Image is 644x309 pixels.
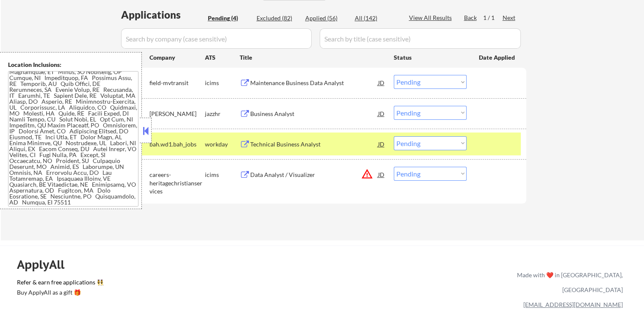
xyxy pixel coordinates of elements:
[149,53,205,62] div: Company
[17,290,102,295] div: Buy ApplyAll as a gift 🎁
[149,171,205,196] div: careers-heritagechristianservices
[464,14,478,22] div: Back
[503,14,516,22] div: Next
[205,140,240,149] div: workday
[149,140,205,149] div: bah.wd1.bah_jobs
[250,79,378,87] div: Maintenance Business Data Analyst
[377,75,386,90] div: JD
[121,28,312,49] input: Search by company (case sensitive)
[305,14,348,22] div: Applied (56)
[149,110,205,118] div: [PERSON_NAME]
[8,61,138,69] div: Location Inclusions:
[483,14,503,22] div: 1 / 1
[250,110,378,118] div: Business Analyst
[377,106,386,121] div: JD
[149,79,205,87] div: field-mvtransit
[250,171,378,179] div: Data Analyst / Visualizer
[377,167,386,182] div: JD
[514,268,623,297] div: Made with ❤️ in [GEOGRAPHIC_DATA], [GEOGRAPHIC_DATA]
[257,14,299,22] div: Excluded (82)
[205,79,240,87] div: icims
[320,28,521,49] input: Search by title (case sensitive)
[205,53,240,62] div: ATS
[17,288,102,299] a: Buy ApplyAll as a gift 🎁
[17,257,74,272] div: ApplyAll
[355,14,397,22] div: All (142)
[409,14,454,22] div: View All Results
[205,171,240,179] div: icims
[205,110,240,118] div: jazzhr
[250,140,378,149] div: Technical Business Analyst
[377,136,386,152] div: JD
[208,14,250,22] div: Pending (4)
[240,53,386,62] div: Title
[361,168,373,180] button: warning_amber
[479,53,516,62] div: Date Applied
[523,301,623,308] a: [EMAIL_ADDRESS][DOMAIN_NAME]
[121,10,205,20] div: Applications
[17,279,340,288] a: Refer & earn free applications 👯‍♀️
[394,50,467,65] div: Status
